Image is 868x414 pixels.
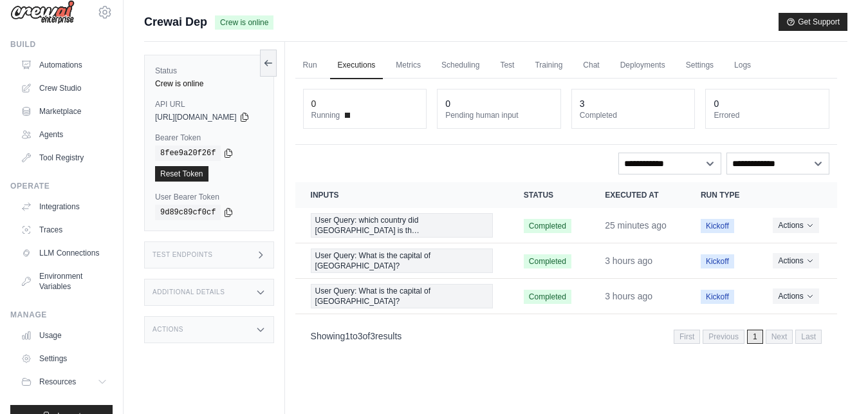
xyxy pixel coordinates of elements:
[714,97,719,110] div: 0
[795,330,822,344] span: Last
[295,182,508,208] th: Inputs
[508,182,589,208] th: Status
[701,219,734,233] span: Kickoff
[766,330,793,344] span: Next
[15,196,113,217] a: Integrations
[492,52,522,79] a: Test
[152,288,225,296] h3: Additional Details
[434,52,487,79] a: Scheduling
[330,52,383,79] a: Executions
[388,52,429,79] a: Metrics
[703,330,744,344] span: Previous
[575,52,607,79] a: Chat
[15,266,113,297] a: Environment Variables
[15,124,113,145] a: Agents
[674,330,700,344] span: First
[311,284,493,308] a: View execution details for User Query
[311,249,493,273] span: User Query: What is the capital of [GEOGRAPHIC_DATA]?
[155,192,263,202] label: User Bearer Token
[580,110,687,120] dt: Completed
[311,249,493,273] a: View execution details for User Query
[215,15,273,30] span: Crew is online
[15,220,113,240] a: Traces
[773,288,818,304] button: Actions for execution
[701,290,734,304] span: Kickoff
[311,97,317,110] div: 0
[295,319,837,352] nav: Pagination
[311,213,493,238] span: User Query: which country did [GEOGRAPHIC_DATA] is th…
[311,330,402,343] p: Showing to of results
[155,79,263,89] div: Crew is online
[345,331,350,341] span: 1
[358,331,363,341] span: 3
[311,213,493,238] a: View execution details for User Query
[155,133,263,143] label: Bearer Token
[155,112,237,122] span: [URL][DOMAIN_NAME]
[747,330,763,344] span: 1
[605,256,652,266] time: September 3, 2025 at 16:00 IST
[445,97,450,110] div: 0
[773,253,818,268] button: Actions for execution
[524,219,571,233] span: Completed
[10,181,113,191] div: Operate
[10,39,113,50] div: Build
[295,182,837,352] section: Crew executions table
[605,291,652,301] time: September 3, 2025 at 15:34 IST
[613,52,673,79] a: Deployments
[714,110,821,120] dt: Errored
[527,52,570,79] a: Training
[295,52,325,79] a: Run
[524,254,571,268] span: Completed
[685,182,758,208] th: Run Type
[311,110,340,120] span: Running
[15,325,113,346] a: Usage
[152,326,183,334] h3: Actions
[678,52,721,79] a: Settings
[15,372,113,392] button: Resources
[15,55,113,75] a: Automations
[674,330,822,344] nav: Pagination
[15,243,113,263] a: LLM Connections
[155,166,208,182] a: Reset Token
[15,348,113,369] a: Settings
[580,97,585,110] div: 3
[445,110,553,120] dt: Pending human input
[370,331,375,341] span: 3
[155,205,221,220] code: 9d89c89cf0cf
[773,218,818,233] button: Actions for execution
[155,66,263,76] label: Status
[524,290,571,304] span: Completed
[589,182,685,208] th: Executed at
[779,13,847,31] button: Get Support
[15,147,113,168] a: Tool Registry
[605,220,667,231] time: September 3, 2025 at 18:32 IST
[155,146,221,161] code: 8fee9a20f26f
[10,310,113,320] div: Manage
[155,99,263,109] label: API URL
[15,78,113,99] a: Crew Studio
[144,13,207,31] span: Crewai Dep
[39,377,76,387] span: Resources
[15,101,113,122] a: Marketplace
[726,52,759,79] a: Logs
[311,284,493,308] span: User Query: What is the capital of [GEOGRAPHIC_DATA]?
[701,254,734,268] span: Kickoff
[152,251,213,259] h3: Test Endpoints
